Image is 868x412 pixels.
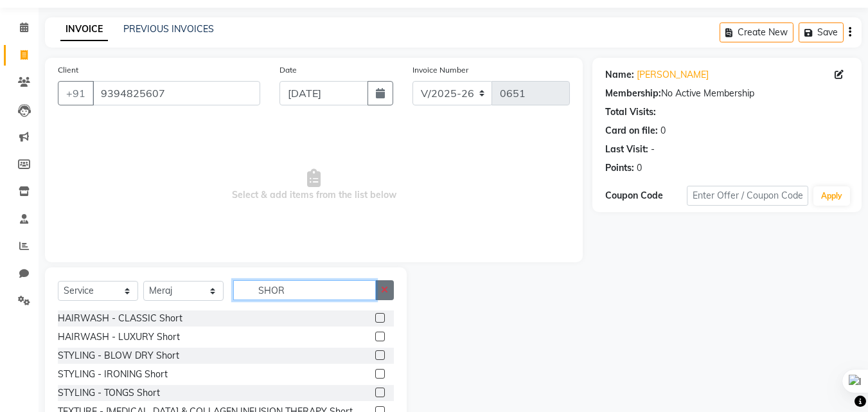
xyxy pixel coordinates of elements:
[605,87,661,100] div: Membership:
[651,143,655,156] div: -
[58,330,180,344] div: HAIRWASH - LUXURY Short
[58,121,570,249] span: Select & add items from the list below
[799,22,844,42] button: Save
[637,161,642,175] div: 0
[60,18,108,41] a: INVOICE
[605,161,634,175] div: Points:
[605,68,634,82] div: Name:
[605,87,849,100] div: No Active Membership
[58,386,160,400] div: STYLING - TONGS Short
[58,81,94,105] button: +91
[123,23,214,35] a: PREVIOUS INVOICES
[58,368,168,381] div: STYLING - IRONING Short
[93,81,260,105] input: Search by Name/Mobile/Email/Code
[660,124,666,138] div: 0
[233,280,376,300] input: Search or Scan
[412,64,468,76] label: Invoice Number
[605,124,658,138] div: Card on file:
[58,349,179,363] div: STYLING - BLOW DRY Short
[687,186,808,206] input: Enter Offer / Coupon Code
[279,64,297,76] label: Date
[605,189,686,202] div: Coupon Code
[58,64,78,76] label: Client
[605,143,648,156] div: Last Visit:
[637,68,709,82] a: [PERSON_NAME]
[720,22,793,42] button: Create New
[58,312,182,325] div: HAIRWASH - CLASSIC Short
[813,186,850,206] button: Apply
[605,105,656,119] div: Total Visits:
